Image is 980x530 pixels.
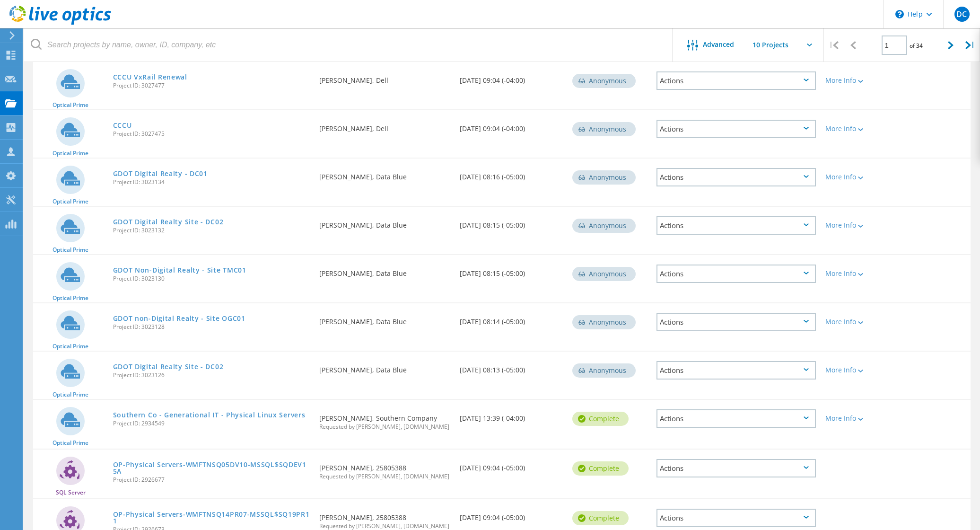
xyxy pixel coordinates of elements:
[315,207,455,238] div: [PERSON_NAME], Data Blue
[656,265,816,283] div: Actions
[825,415,891,422] div: More Info
[52,344,88,349] span: Optical Prime
[455,62,568,93] div: [DATE] 09:04 (-04:00)
[656,120,816,138] div: Actions
[656,313,816,331] div: Actions
[703,41,734,48] span: Advanced
[52,440,88,446] span: Optical Prime
[825,174,891,180] div: More Info
[52,392,88,397] span: Optical Prime
[455,159,568,190] div: [DATE] 08:16 (-05:00)
[113,315,245,322] a: GDOT non-Digital Realty - Site OGC01
[956,10,967,18] span: DC
[572,511,629,525] div: Complete
[113,461,310,475] a: OP-Physical Servers-WMFTNSQ05DV10-MSSQL$SQDEV15A
[825,77,891,84] div: More Info
[315,352,455,383] div: [PERSON_NAME], Data Blue
[113,421,310,426] span: Project ID: 2934549
[572,315,636,329] div: Anonymous
[113,219,224,225] a: GDOT Digital Realty Site - DC02
[572,170,636,185] div: Anonymous
[315,110,455,141] div: [PERSON_NAME], Dell
[9,20,111,26] a: Live Optics Dashboard
[825,125,891,132] div: More Info
[52,295,88,301] span: Optical Prime
[910,42,923,50] span: of 34
[895,10,904,18] svg: \n
[315,400,455,439] div: [PERSON_NAME], Southern Company
[825,367,891,373] div: More Info
[113,412,306,418] a: Southern Co - Generational IT - Physical Linux Servers
[656,71,816,90] div: Actions
[572,219,636,233] div: Anonymous
[572,412,629,426] div: Complete
[56,490,86,495] span: SQL Server
[315,303,455,335] div: [PERSON_NAME], Data Blue
[572,74,636,88] div: Anonymous
[52,199,88,204] span: Optical Prime
[656,361,816,380] div: Actions
[825,270,891,277] div: More Info
[572,461,629,476] div: Complete
[319,474,450,479] span: Requested by [PERSON_NAME], [DOMAIN_NAME]
[572,363,636,378] div: Anonymous
[656,409,816,428] div: Actions
[113,267,246,274] a: GDOT Non-Digital Realty - Site TMC01
[113,83,310,88] span: Project ID: 3027477
[52,150,88,156] span: Optical Prime
[113,228,310,233] span: Project ID: 3023132
[315,62,455,93] div: [PERSON_NAME], Dell
[455,303,568,335] div: [DATE] 08:14 (-05:00)
[52,102,88,108] span: Optical Prime
[113,511,310,524] a: OP-Physical Servers-WMFTNSQ14PR07-MSSQL$SQ19PR11
[455,400,568,431] div: [DATE] 13:39 (-04:00)
[319,424,450,430] span: Requested by [PERSON_NAME], [DOMAIN_NAME]
[24,28,673,62] input: Search projects by name, owner, ID, company, etc
[656,459,816,477] div: Actions
[315,255,455,286] div: [PERSON_NAME], Data Blue
[52,247,88,253] span: Optical Prime
[455,207,568,238] div: [DATE] 08:15 (-05:00)
[572,122,636,136] div: Anonymous
[319,523,450,529] span: Requested by [PERSON_NAME], [DOMAIN_NAME]
[455,450,568,481] div: [DATE] 09:04 (-05:00)
[824,28,843,62] div: |
[113,122,132,129] a: CCCU
[113,372,310,378] span: Project ID: 3023126
[455,110,568,141] div: [DATE] 09:04 (-04:00)
[113,179,310,185] span: Project ID: 3023134
[825,222,891,229] div: More Info
[656,168,816,186] div: Actions
[315,450,455,489] div: [PERSON_NAME], 25805388
[572,267,636,281] div: Anonymous
[656,216,816,235] div: Actions
[113,74,187,80] a: CCCU VxRail Renewal
[113,324,310,330] span: Project ID: 3023128
[961,28,980,62] div: |
[113,170,208,177] a: GDOT Digital Realty - DC01
[455,255,568,286] div: [DATE] 08:15 (-05:00)
[455,352,568,383] div: [DATE] 08:13 (-05:00)
[113,477,310,483] span: Project ID: 2926677
[825,318,891,325] div: More Info
[113,276,310,282] span: Project ID: 3023130
[113,131,310,137] span: Project ID: 3027475
[113,363,224,370] a: GDOT Digital Realty Site - DC02
[315,159,455,190] div: [PERSON_NAME], Data Blue
[656,509,816,527] div: Actions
